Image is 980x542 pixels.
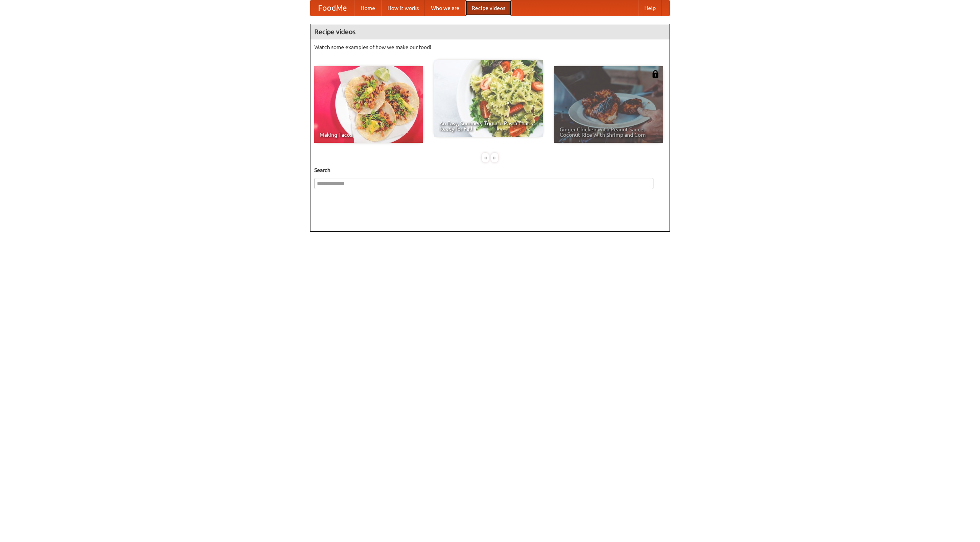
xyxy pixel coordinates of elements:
div: » [491,153,498,162]
a: Who we are [425,0,465,16]
a: An Easy, Summery Tomato Pasta That's Ready for Fall [434,60,543,137]
a: Recipe videos [465,0,511,16]
a: Help [638,0,662,16]
a: How it works [381,0,425,16]
p: Watch some examples of how we make our food! [314,43,666,51]
span: Making Tacos [320,132,418,138]
h4: Recipe videos [310,24,670,39]
span: An Easy, Summery Tomato Pasta That's Ready for Fall [439,121,537,131]
a: Making Tacos [314,66,423,143]
h5: Search [314,166,666,174]
img: 483408.png [652,70,659,78]
a: Home [354,0,381,16]
div: « [482,153,489,162]
a: FoodMe [310,0,354,16]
